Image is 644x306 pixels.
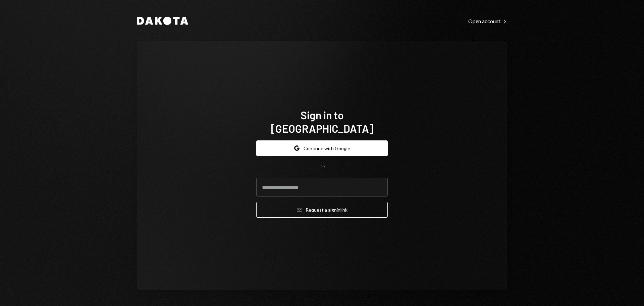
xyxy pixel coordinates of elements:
[256,140,388,156] button: Continue with Google
[468,18,507,25] div: Open account
[468,17,507,25] a: Open account
[256,108,388,135] h1: Sign in to [GEOGRAPHIC_DATA]
[256,202,388,218] button: Request a signinlink
[319,164,325,170] div: OR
